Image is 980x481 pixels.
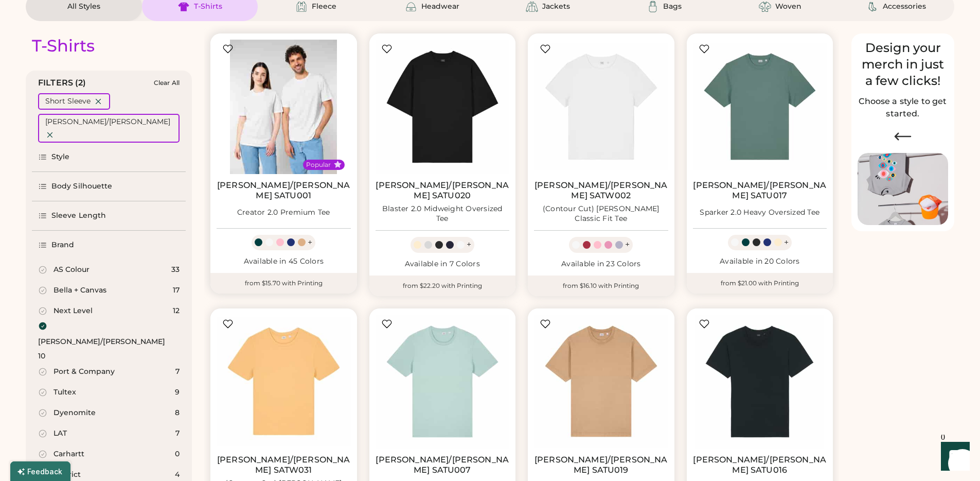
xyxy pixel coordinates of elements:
[308,237,312,248] div: +
[173,285,180,296] div: 17
[858,95,948,120] h2: Choose a style to get started.
[312,2,336,12] div: Fleece
[693,40,827,174] img: Stanley/Stella SATU017 Sparker 2.0 Heavy Oversized Tee
[534,40,668,174] img: Stanley/Stella SATW002 (Contour Cut) Stella Muser Classic Fit Tee
[421,2,459,12] div: Headwear
[67,2,100,12] div: All Styles
[38,337,165,347] div: [PERSON_NAME]/[PERSON_NAME]
[175,470,180,480] div: 4
[528,276,674,296] div: from $16.10 with Printing
[467,239,471,250] div: +
[175,449,180,459] div: 0
[194,2,222,12] div: T-Shirts
[306,161,331,169] div: Popular
[931,435,975,479] iframe: Front Chat
[693,180,827,201] a: [PERSON_NAME]/[PERSON_NAME] SATU017
[858,40,948,89] div: Design your merch in just a few clicks!
[405,1,417,13] img: Headwear Icon
[647,1,659,13] img: Bags Icon
[54,449,84,459] div: Carhartt
[376,259,510,269] div: Available in 7 Colors
[175,428,180,439] div: 7
[51,211,106,221] div: Sleeve Length
[154,79,180,87] div: Clear All
[171,265,180,275] div: 33
[663,2,682,12] div: Bags
[51,152,70,162] div: Style
[858,153,948,226] img: Image of Lisa Congdon Eye Print on T-Shirt and Hat
[175,387,180,398] div: 9
[534,455,668,475] a: [PERSON_NAME]/[PERSON_NAME] SATU019
[54,387,76,398] div: Tultex
[693,315,827,449] img: Stanley/Stella SATU016 Rocker Lightweight Basic Tee
[175,367,180,377] div: 7
[54,428,67,439] div: LAT
[54,265,90,275] div: AS Colour
[295,1,308,13] img: Fleece Icon
[534,180,668,201] a: [PERSON_NAME]/[PERSON_NAME] SATW002
[759,1,771,13] img: Woven Icon
[38,351,45,362] div: 10
[217,180,351,201] a: [PERSON_NAME]/[PERSON_NAME] SATU001
[217,455,351,475] a: [PERSON_NAME]/[PERSON_NAME] SATW031
[376,40,510,174] img: Stanley/Stella SATU020 Blaster 2.0 Midweight Oversized Tee
[534,259,668,269] div: Available in 23 Colors
[526,1,538,13] img: Jackets Icon
[376,455,510,475] a: [PERSON_NAME]/[PERSON_NAME] SATU007
[32,36,95,56] div: T-Shirts
[38,77,86,89] div: FILTERS (2)
[237,208,330,218] div: Creator 2.0 Premium Tee
[173,306,180,316] div: 12
[625,239,630,250] div: +
[217,315,351,449] img: Stanley/Stella SATW031 (Contour Cut) Stella Ella Fitted Tee
[687,273,833,294] div: from $21.00 with Printing
[534,204,668,225] div: (Contour Cut) [PERSON_NAME] Classic Fit Tee
[784,237,789,248] div: +
[177,1,190,13] img: T-Shirts Icon
[175,408,180,418] div: 8
[534,315,668,449] img: Stanley/Stella SATU019 Freestyler Oversized Vintage Tee
[334,161,342,168] button: Popular Style
[369,276,516,296] div: from $22.20 with Printing
[542,2,570,12] div: Jackets
[217,256,351,267] div: Available in 45 Colors
[883,2,926,12] div: Accessories
[693,256,827,267] div: Available in 20 Colors
[45,96,91,107] div: Short Sleeve
[54,367,115,377] div: Port & Company
[376,315,510,449] img: Stanley/Stella SATU007 Crafter Classic Tee
[54,408,96,418] div: Dyenomite
[51,181,113,192] div: Body Silhouette
[376,204,510,225] div: Blaster 2.0 Midweight Oversized Tee
[210,273,357,294] div: from $15.70 with Printing
[775,2,801,12] div: Woven
[693,455,827,475] a: [PERSON_NAME]/[PERSON_NAME] SATU016
[45,117,170,127] div: [PERSON_NAME]/[PERSON_NAME]
[54,285,106,296] div: Bella + Canvas
[866,1,879,13] img: Accessories Icon
[51,240,75,250] div: Brand
[376,180,510,201] a: [PERSON_NAME]/[PERSON_NAME] SATU020
[54,306,93,316] div: Next Level
[217,40,351,174] img: Stanley/Stella SATU001 Creator 2.0 Premium Tee
[700,208,819,218] div: Sparker 2.0 Heavy Oversized Tee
